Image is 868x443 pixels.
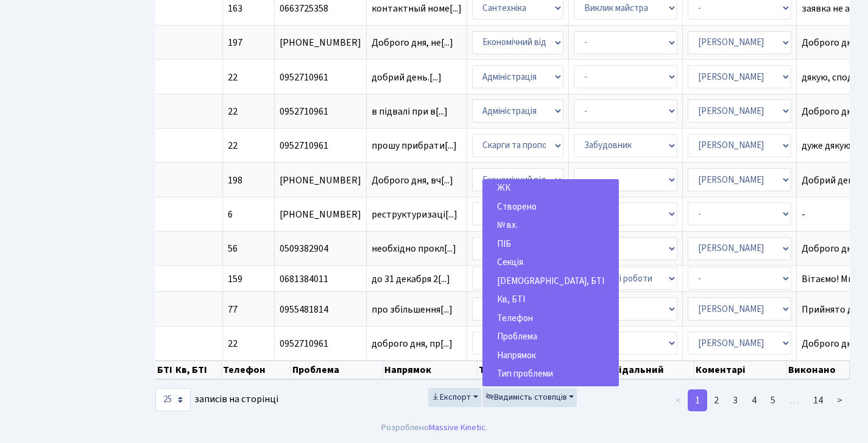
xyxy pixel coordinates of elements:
span: Напрямок [497,349,536,362]
span: 77 [228,303,238,316]
button: Експорт [428,388,481,407]
span: Проблема [497,330,537,343]
span: [DEMOGRAPHIC_DATA], БТІ [497,275,604,288]
a: 5 [763,389,783,411]
span: доброго дня, пр[...] [372,337,453,350]
a: Створено [482,198,619,217]
span: ЖК [497,182,510,194]
span: 22 [228,71,238,84]
span: необхідно прокл[...] [372,242,456,255]
th: Проблема [291,361,383,379]
a: Телефон [482,310,619,328]
a: ЖК [482,179,619,198]
span: 56 [228,242,238,255]
span: 22 [228,139,238,152]
span: Експорт [431,391,471,403]
span: [PHONE_NUMBER] [280,175,361,185]
a: Напрямок [482,347,619,366]
span: 22 [228,337,238,350]
a: Кв, БТІ [482,291,619,310]
span: 0952710961 [280,107,361,116]
button: Видимість стовпців [482,388,577,407]
label: записів на сторінці [155,388,278,411]
span: 0663725358 [280,4,361,13]
span: Тип проблеми [497,367,553,380]
a: Секція [482,253,619,272]
a: № вх. [482,216,619,235]
span: 22 [228,105,238,118]
span: прошу прибрати[...] [372,139,457,152]
a: Тип проблеми [482,365,619,384]
a: 1 [688,389,707,411]
th: Напрямок [383,361,478,379]
th: Відповідальний [585,361,694,379]
a: 2 [707,389,726,411]
span: до 31 декабря 2[...] [372,272,450,286]
a: > [830,389,850,411]
span: 0952710961 [280,141,361,151]
span: добрий день.[...] [372,71,442,84]
span: 163 [228,2,242,15]
span: контактный номе[...] [372,2,462,15]
a: 3 [725,389,745,411]
span: 0509382904 [280,244,361,253]
span: ПІБ [497,238,511,250]
a: ПІБ [482,235,619,254]
span: в підвалі при в[...] [372,105,448,118]
span: Секція [497,256,523,269]
span: № вх. [497,219,518,232]
span: Видимість стовпців [485,391,567,403]
th: Телефон [222,361,291,379]
a: 4 [744,389,764,411]
a: [DEMOGRAPHIC_DATA], БТІ [482,272,619,291]
a: Massive Kinetic [429,421,485,434]
span: про збільшення[...] [372,303,453,316]
th: Виконано [787,361,849,379]
a: Відповідальний [482,384,619,403]
a: Проблема [482,328,619,347]
span: 0955481814 [280,305,361,314]
th: Тип проблеми [478,361,585,379]
a: 14 [806,389,830,411]
span: Створено [497,200,537,213]
span: 6 [228,208,233,221]
span: 0681384011 [280,274,361,284]
span: Доброго дня, вч[...] [372,174,453,187]
span: Доброго дня, не[...] [372,36,453,49]
span: Телефон [497,312,533,325]
div: Розроблено . [381,421,487,434]
span: 197 [228,36,242,49]
span: [PHONE_NUMBER] [280,38,361,48]
span: 159 [228,272,242,286]
th: Кв, БТІ [174,361,222,379]
span: [PHONE_NUMBER] [280,210,361,219]
span: 0952710961 [280,339,361,349]
span: Кв, БТІ [497,293,525,306]
th: Коментарі [694,361,788,379]
span: 0952710961 [280,73,361,82]
select: записів на сторінці [155,388,191,411]
span: Відповідальний [497,386,560,399]
span: реструктуризаці[...] [372,208,457,221]
span: 198 [228,174,242,187]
